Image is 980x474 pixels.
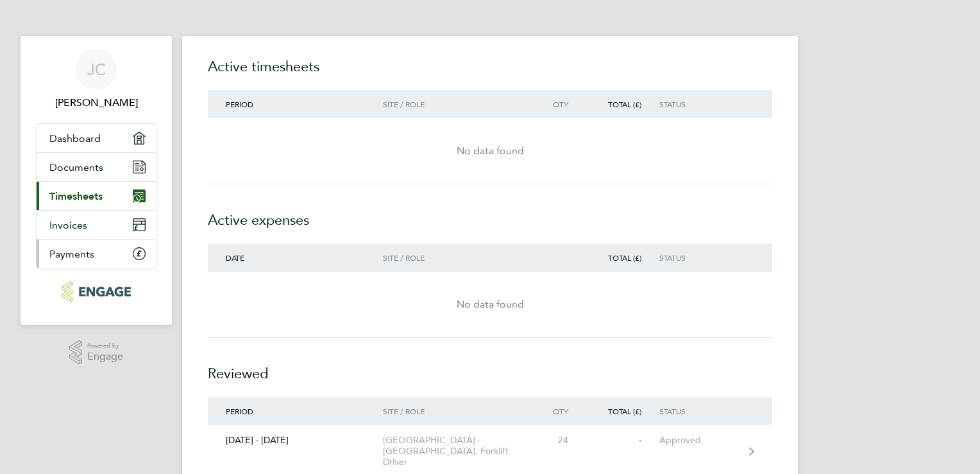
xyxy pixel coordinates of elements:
[659,435,738,446] div: Approved
[49,161,103,173] span: Documents
[37,153,156,181] a: Documents
[37,240,156,268] a: Payments
[36,281,156,302] a: Go to home page
[226,406,253,416] span: Period
[586,100,659,109] div: Total (£)
[87,351,123,362] span: Engage
[659,253,738,262] div: Status
[530,407,586,416] div: Qty
[208,435,383,446] div: [DATE] - [DATE]
[62,281,130,302] img: protechltd-logo-retina.png
[87,61,106,78] span: JC
[659,100,738,109] div: Status
[36,95,156,110] span: John Cattell
[383,435,530,468] div: [GEOGRAPHIC_DATA] - [GEOGRAPHIC_DATA], Forklift Driver
[226,99,253,109] span: Period
[37,124,156,152] a: Dashboard
[37,182,156,210] a: Timesheets
[208,253,383,262] div: Date
[36,49,156,110] a: JC[PERSON_NAME]
[586,253,659,262] div: Total (£)
[530,100,586,109] div: Qty
[659,407,738,416] div: Status
[49,190,103,202] span: Timesheets
[208,184,772,243] h2: Active expenses
[208,143,772,159] div: No data found
[49,219,87,231] span: Invoices
[21,36,172,325] nav: Main navigation
[586,435,659,446] div: -
[208,297,772,312] div: No data found
[37,211,156,239] a: Invoices
[383,100,530,109] div: Site / Role
[87,340,123,351] span: Powered by
[49,248,94,260] span: Payments
[49,132,101,145] span: Dashboard
[383,253,530,262] div: Site / Role
[208,57,772,90] h2: Active timesheets
[530,435,586,446] div: 24
[69,340,124,365] a: Powered byEngage
[586,407,659,416] div: Total (£)
[208,338,772,397] h2: Reviewed
[383,407,530,416] div: Site / Role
